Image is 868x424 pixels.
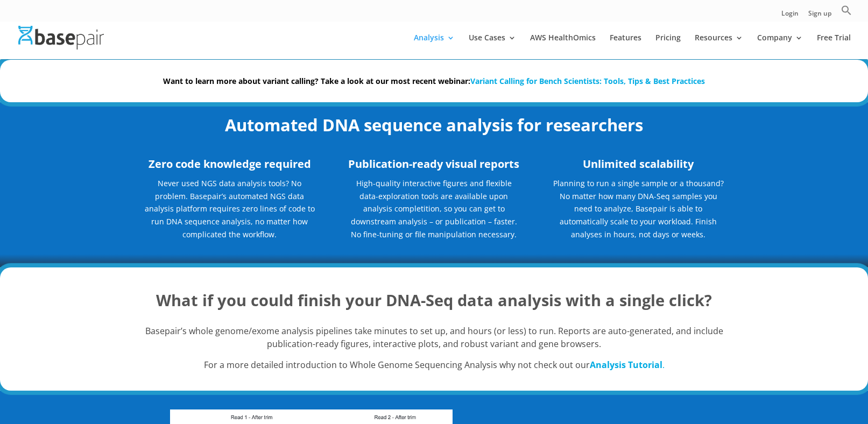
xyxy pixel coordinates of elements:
svg: Search [841,5,852,16]
a: Variant Calling for Bench Scientists: Tools, Tips & Best Practices [470,76,705,86]
a: Free Trial [817,34,851,59]
a: Use Cases [469,34,516,59]
p: Never used NGS data analysis tools? No problem. Basepair’s automated NGS data analysis platform r... [144,177,316,249]
a: Company [757,34,803,59]
a: Features [610,34,641,59]
p: High-quality interactive figures and flexible data-exploration tools are available upon analysis ... [348,177,520,241]
a: Resources [695,34,743,59]
strong: What if you could finish your DNA-Seq data analysis with a single click? [156,289,712,310]
a: AWS HealthOmics [530,34,596,59]
a: Search Icon Link [841,5,852,22]
a: Login [781,10,799,22]
a: Sign up [808,10,831,22]
a: Analysis Tutorial. [590,359,665,371]
p: Planning to run a single sample or a thousand? No matter how many DNA-Seq samples you need to ana... [552,177,724,241]
img: Basepair [18,26,104,49]
h3: Unlimited scalability [552,156,724,177]
p: For a more detailed introduction to Whole Genome Sequencing Analysis why not check out our [144,359,725,372]
strong: Analysis Tutorial [590,359,662,371]
a: Analysis [414,34,455,59]
h3: Zero code knowledge required [144,156,316,177]
strong: Automated DNA sequence analysis for researchers [225,114,643,136]
strong: Want to learn more about variant calling? Take a look at our most recent webinar: [163,76,705,86]
a: Pricing [655,34,681,59]
p: Basepair’s whole genome/exome analysis pipelines take minutes to set up, and hours (or less) to r... [144,325,725,359]
h3: Publication-ready visual reports [348,156,520,177]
